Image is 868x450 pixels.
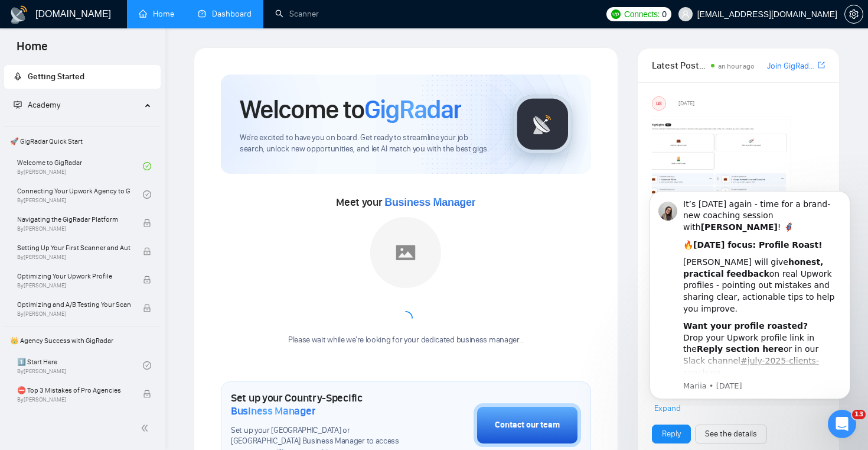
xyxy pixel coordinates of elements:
span: Navigating the GigRadar Platform [17,213,130,225]
button: Contact our team [474,403,581,447]
li: Getting Started [4,65,161,89]
span: lock [143,304,151,312]
span: By [PERSON_NAME] [17,225,130,232]
img: placeholder.png [370,217,441,288]
img: gigradar-logo.png [513,95,572,154]
span: check-circle [143,361,151,370]
span: Optimizing Your Upwork Profile [17,270,130,282]
img: F09354QB7SM-image.png [652,115,794,210]
span: By [PERSON_NAME] [17,282,130,289]
a: searchScanner [275,9,319,19]
div: US [652,97,665,110]
a: Connecting Your Upwork Agency to GigRadarBy[PERSON_NAME] [17,182,143,208]
a: export [818,60,825,71]
span: Setting Up Your First Scanner and Auto-Bidder [17,242,130,254]
a: dashboardDashboard [198,9,252,19]
span: [DATE] [678,98,694,109]
span: By [PERSON_NAME] [17,310,130,318]
h1: Welcome to [240,93,461,125]
span: By [PERSON_NAME] [17,254,130,261]
button: See the details [695,425,767,443]
span: Business Manager [384,196,475,208]
span: check-circle [143,190,151,199]
span: fund-projection-screen [14,101,22,109]
span: Home [7,38,57,63]
button: Reply [652,425,691,443]
span: We're excited to have you on board. Get ready to streamline your job search, unlock new opportuni... [240,132,494,155]
a: homeHome [139,9,174,19]
div: Contact our team [495,419,560,432]
span: check-circle [143,162,151,170]
span: loading [398,310,413,326]
span: lock [143,219,151,227]
span: double-left [141,422,152,434]
iframe: Intercom live chat [828,410,856,438]
span: 0 [662,8,667,21]
span: user [681,10,690,18]
div: Please wait while we're looking for your dedicated business manager... [281,335,531,346]
span: Optimizing and A/B Testing Your Scanner for Better Results [17,299,130,310]
span: By [PERSON_NAME] [17,396,130,403]
button: setting [844,5,863,24]
h1: Set up your Country-Specific [231,391,415,417]
span: Meet your [336,196,475,209]
span: Getting Started [28,72,84,82]
img: upwork-logo.png [611,9,621,19]
span: rocket [14,72,22,80]
img: logo [9,5,28,24]
span: lock [143,247,151,255]
span: export [818,60,825,70]
span: Connects: [624,8,660,21]
span: ⛔ Top 3 Mistakes of Pro Agencies [17,384,130,396]
span: 👑 Agency Success with GigRadar [5,329,159,352]
span: GigRadar [364,93,461,125]
a: Welcome to GigRadarBy[PERSON_NAME] [17,153,143,179]
a: Reply [662,428,681,441]
a: 1️⃣ Start HereBy[PERSON_NAME] [17,352,143,378]
span: 🚀 GigRadar Quick Start [5,130,159,153]
span: Academy [28,100,60,110]
a: setting [844,9,863,19]
iframe: Intercom notifications message [632,180,868,406]
span: lock [143,276,151,284]
span: Expand [654,403,681,413]
span: Latest Posts from the GigRadar Community [652,58,708,73]
span: lock [143,390,151,398]
a: See the details [705,428,757,441]
span: 13 [852,410,866,419]
span: setting [845,9,863,19]
span: Business Manager [231,404,315,417]
a: Join GigRadar Slack Community [767,60,815,73]
span: Academy [14,100,60,110]
span: an hour ago [718,62,755,70]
